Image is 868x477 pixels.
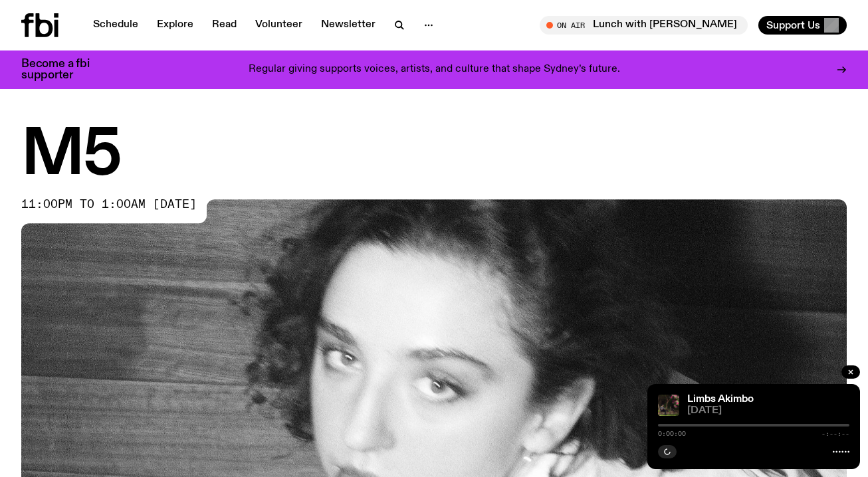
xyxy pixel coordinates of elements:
a: Read [204,16,245,35]
a: Newsletter [313,16,383,35]
span: 11:00pm to 1:00am [DATE] [21,199,197,210]
span: [DATE] [687,406,849,416]
button: On AirLunch with [PERSON_NAME] [540,16,748,35]
span: Support Us [766,19,820,31]
a: Explore [149,16,201,35]
h3: Become a fbi supporter [21,58,106,81]
span: -:--:-- [821,430,849,437]
span: 0:00:00 [658,430,686,437]
h1: M5 [21,126,847,186]
p: Regular giving supports voices, artists, and culture that shape Sydney’s future. [249,64,620,76]
img: Jackson sits at an outdoor table, legs crossed and gazing at a black and brown dog also sitting a... [658,395,679,416]
button: Support Us [758,16,847,35]
a: Limbs Akimbo [687,394,754,405]
a: Volunteer [247,16,310,35]
a: Schedule [85,16,146,35]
